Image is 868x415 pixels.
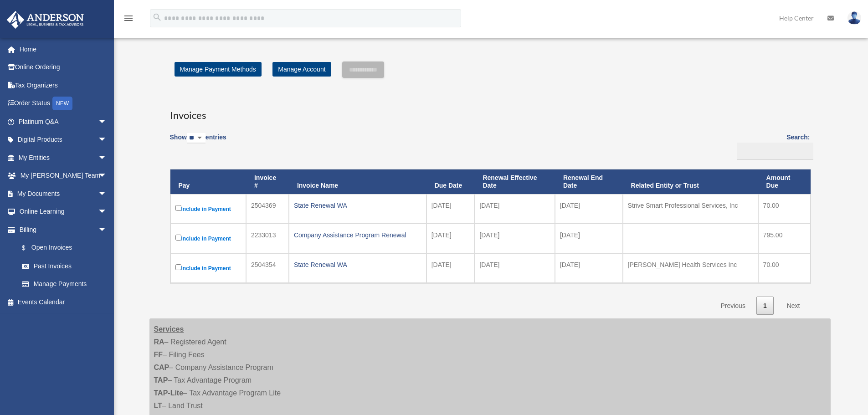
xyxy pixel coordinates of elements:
th: Pay: activate to sort column descending [170,169,246,194]
a: 1 [756,297,774,315]
label: Show entries [170,132,226,153]
a: Manage Payment Methods [175,62,262,77]
th: Renewal Effective Date: activate to sort column ascending [474,169,555,194]
span: arrow_drop_down [98,149,116,167]
th: Related Entity or Trust: activate to sort column ascending [623,169,758,194]
label: Search: [734,132,810,160]
a: Platinum Q&Aarrow_drop_down [6,113,121,131]
input: Search: [737,143,813,160]
th: Invoice #: activate to sort column ascending [246,169,289,194]
td: [DATE] [555,194,623,224]
a: My Documentsarrow_drop_down [6,184,121,203]
strong: TAP-Lite [154,389,184,397]
span: $ [27,242,31,254]
td: 70.00 [758,253,811,283]
div: NEW [52,97,72,110]
a: My [PERSON_NAME] Teamarrow_drop_down [6,167,121,185]
a: Next [780,297,807,315]
span: arrow_drop_down [98,220,116,239]
a: Online Ordering [6,58,121,77]
div: Company Assistance Program Renewal [294,229,421,241]
input: Include in Payment [175,235,181,241]
span: arrow_drop_down [98,167,116,185]
a: Past Invoices [13,257,116,275]
div: State Renewal WA [294,258,421,271]
span: arrow_drop_down [98,113,116,131]
td: [DATE] [474,253,555,283]
a: Previous [714,297,752,315]
th: Amount Due: activate to sort column ascending [758,169,811,194]
input: Include in Payment [175,205,181,211]
a: Billingarrow_drop_down [6,220,116,239]
th: Due Date: activate to sort column ascending [426,169,475,194]
td: 795.00 [758,224,811,253]
td: [DATE] [426,253,475,283]
div: State Renewal WA [294,199,421,212]
td: Strive Smart Professional Services, Inc [623,194,758,224]
strong: FF [154,351,163,359]
label: Include in Payment [175,262,241,274]
td: 70.00 [758,194,811,224]
td: 2233013 [246,224,289,253]
td: [DATE] [555,224,623,253]
a: Order StatusNEW [6,94,121,113]
strong: TAP [154,376,168,384]
td: 2504354 [246,253,289,283]
a: menu [123,16,134,24]
i: search [152,12,162,22]
a: Manage Payments [13,275,116,293]
td: [DATE] [474,194,555,224]
input: Include in Payment [175,264,181,270]
i: menu [123,13,134,24]
a: Events Calendar [6,293,121,311]
th: Invoice Name: activate to sort column ascending [289,169,426,194]
span: arrow_drop_down [98,184,116,203]
td: [DATE] [555,253,623,283]
th: Renewal End Date: activate to sort column ascending [555,169,623,194]
select: Showentries [187,133,205,143]
a: My Entitiesarrow_drop_down [6,149,121,167]
span: arrow_drop_down [98,131,116,149]
td: [DATE] [426,194,475,224]
strong: CAP [154,364,169,371]
a: $Open Invoices [13,239,112,257]
a: Home [6,40,121,58]
img: User Pic [847,11,861,25]
td: [PERSON_NAME] Health Services Inc [623,253,758,283]
td: 2504369 [246,194,289,224]
a: Tax Organizers [6,76,121,94]
td: [DATE] [426,224,475,253]
strong: RA [154,338,164,346]
strong: LT [154,402,162,410]
strong: Services [154,325,184,333]
a: Digital Productsarrow_drop_down [6,131,121,149]
label: Include in Payment [175,203,241,215]
td: [DATE] [474,224,555,253]
span: arrow_drop_down [98,203,116,221]
a: Online Learningarrow_drop_down [6,203,121,221]
label: Include in Payment [175,233,241,244]
h3: Invoices [170,100,810,123]
a: Manage Account [272,62,331,77]
img: Anderson Advisors Platinum Portal [4,11,87,29]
